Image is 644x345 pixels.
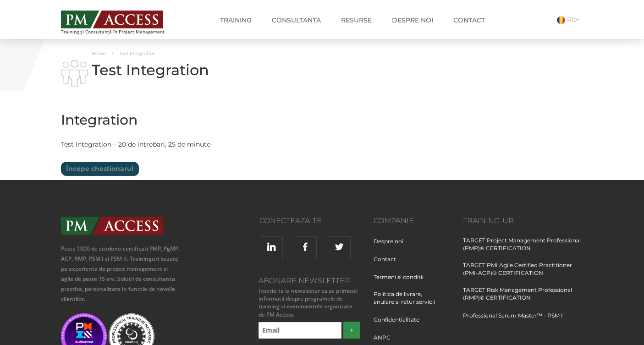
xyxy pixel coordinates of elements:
img: PM ACCESS - Echipa traineri si consultanti certificati PMP: Narciss Popescu, Mihai Olaru, Monica ... [61,11,163,28]
h3: Abonare Newsletter [256,277,360,285]
a: Politica de livrare, anulare si retur servicii [374,290,449,315]
h3: Training-uri [463,217,583,225]
span: Training și Consultanță în Project Management [61,29,182,34]
img: i-02.png [61,60,88,87]
input: Începe chestionarul [61,162,138,175]
a: Despre noi [385,11,440,29]
span: Test Integration [119,50,156,56]
a: TARGET Risk Management Professional (RMP)® CERTIFICATION [463,286,583,311]
a: TARGET Project Management Professional (PMP)® CERTIFICATION [463,236,583,261]
a: Resurse [334,11,379,29]
a: Contact [374,255,403,272]
a: Termeni si conditii [374,273,430,290]
h3: Companie [374,217,449,225]
img: Romana [557,16,565,24]
p: Test Integration – 20 de intrebari, 25 de minute [61,139,405,150]
a: Professional Scrum Master™ - PSM I [463,312,563,329]
a: RO [557,16,583,24]
a: Training [213,11,259,29]
a: Despre noi [374,237,410,254]
input: Email [259,322,341,339]
a: Consultanta [265,11,328,29]
h1: Test Integration [61,62,405,78]
img: PMAccess [61,217,163,235]
a: Contact [446,11,492,29]
a: Confidentialitate [374,316,426,333]
small: Inscrie-te la newsletter ca sa primesti informatii despre programele de training si evenimentele ... [256,287,360,318]
p: Peste 1000 de studenti certificati PMP, PgMP, ACP, RMP, PSM I si PSM II. Traininguri bazate pe ex... [61,244,182,304]
h2: Integration [61,112,405,127]
h3: Conecteaza-te [195,217,322,225]
a: TARGET PMI Agile Certified Practitioner (PMI-ACP)® CERTIFICATION [463,261,583,286]
a: Training și Consultanță în Project Management [61,8,182,34]
a: Home [92,50,106,56]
